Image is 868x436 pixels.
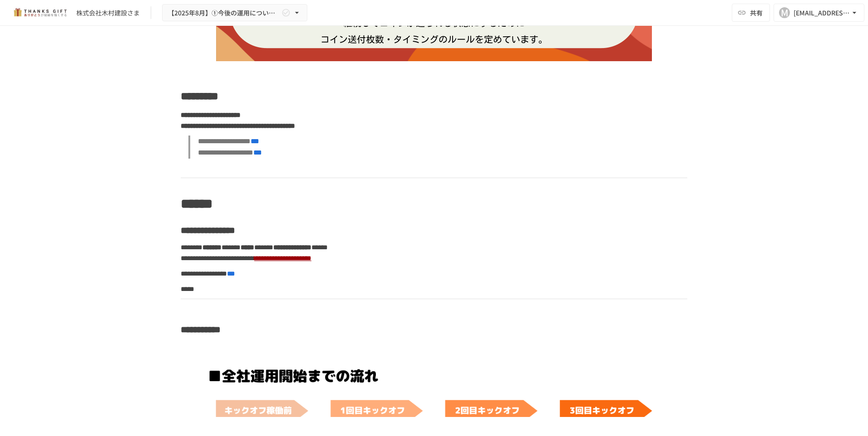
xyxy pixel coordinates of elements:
span: 【2025年8月】①今後の運用についてのご案内/THANKS GIFTキックオフMTG [168,7,280,19]
div: [EMAIL_ADDRESS][DOMAIN_NAME] [794,7,850,19]
div: 株式会社木村建設さま [76,8,140,18]
div: M [779,7,790,18]
button: M[EMAIL_ADDRESS][DOMAIN_NAME] [774,4,864,22]
img: mMP1OxWUAhQbsRWCurg7vIHe5HqDpP7qZo7fRoNLXQh [11,5,69,20]
button: 共有 [732,4,770,22]
button: 【2025年8月】①今後の運用についてのご案内/THANKS GIFTキックオフMTG [162,4,307,22]
span: 共有 [750,8,763,18]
